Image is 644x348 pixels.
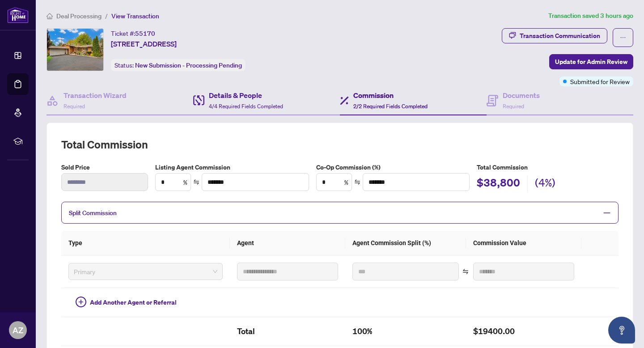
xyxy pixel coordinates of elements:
[61,231,230,255] th: Type
[608,317,635,344] button: Open asap
[155,162,309,172] label: Listing Agent Commission
[61,137,619,152] h2: Total Commission
[111,28,155,38] div: Ticket #:
[64,90,127,101] h4: Transaction Wizard
[502,28,607,43] button: Transaction Communication
[76,297,86,307] span: plus-circle
[61,202,619,224] div: Split Commission
[503,103,524,110] span: Required
[74,265,217,278] span: Primary
[237,324,338,339] h2: Total
[111,38,177,49] span: [STREET_ADDRESS]
[111,59,246,71] div: Status:
[353,90,428,101] h4: Commission
[193,179,199,185] span: swap
[69,209,117,217] span: Split Commission
[570,76,630,86] span: Submitted for Review
[477,162,619,172] h5: Total Commission
[209,90,283,101] h4: Details & People
[520,29,600,43] div: Transaction Communication
[548,11,633,21] article: Transaction saved 3 hours ago
[549,54,633,69] button: Update for Admin Review
[555,55,627,69] span: Update for Admin Review
[316,162,470,172] label: Co-Op Commission (%)
[7,7,29,23] img: logo
[61,162,148,172] label: Sold Price
[68,295,184,310] button: Add Another Agent or Referral
[354,179,360,185] span: swap
[13,324,23,336] span: AZ
[603,209,611,217] span: minus
[209,103,283,110] span: 4/4 Required Fields Completed
[90,297,177,307] span: Add Another Agent or Referral
[352,324,459,339] h2: 100%
[64,103,85,110] span: Required
[230,231,345,255] th: Agent
[620,34,626,41] span: ellipsis
[56,12,102,20] span: Deal Processing
[345,231,466,255] th: Agent Commission Split (%)
[47,13,53,19] span: home
[47,29,103,71] img: IMG-40757450_1.jpg
[111,12,159,20] span: View Transaction
[135,30,155,38] span: 55170
[473,324,574,339] h2: $19400.00
[535,175,555,192] h2: (4%)
[477,175,520,192] h2: $38,800
[466,231,581,255] th: Commission Value
[503,90,540,101] h4: Documents
[105,11,108,21] li: /
[353,103,428,110] span: 2/2 Required Fields Completed
[462,268,469,275] span: swap
[135,61,242,69] span: New Submission - Processing Pending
